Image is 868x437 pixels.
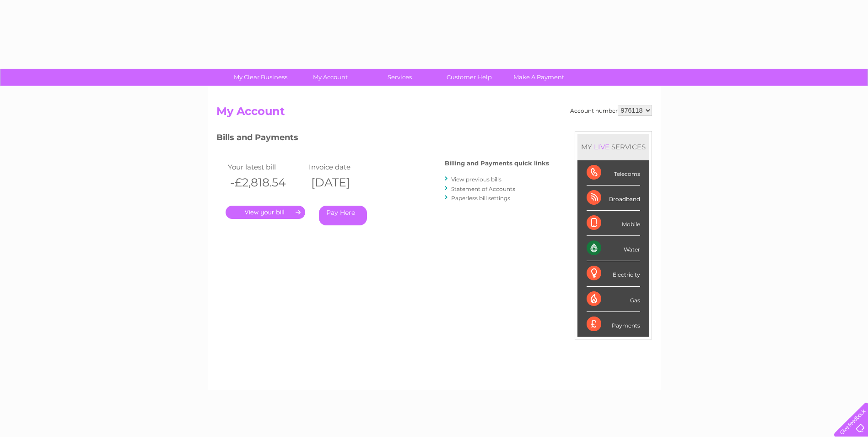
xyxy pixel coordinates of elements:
[451,186,515,192] a: Statement of Accounts
[292,69,368,86] a: My Account
[319,206,367,225] a: Pay Here
[587,261,640,286] div: Electricity
[362,69,437,86] a: Services
[223,69,298,86] a: My Clear Business
[307,173,388,192] th: [DATE]
[587,312,640,337] div: Payments
[501,69,577,86] a: Make A Payment
[226,206,305,219] a: .
[587,287,640,312] div: Gas
[570,105,652,116] div: Account number
[226,173,307,192] th: -£2,818.54
[587,160,640,186] div: Telecoms
[451,195,510,202] a: Paperless bill settings
[307,161,388,173] td: Invoice date
[577,134,649,160] div: MY SERVICES
[587,236,640,261] div: Water
[445,160,549,167] h4: Billing and Payments quick links
[451,176,501,183] a: View previous bills
[592,142,611,151] div: LIVE
[431,69,507,86] a: Customer Help
[216,105,652,122] h2: My Account
[216,131,549,147] h3: Bills and Payments
[587,186,640,211] div: Broadband
[226,161,307,173] td: Your latest bill
[587,211,640,236] div: Mobile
